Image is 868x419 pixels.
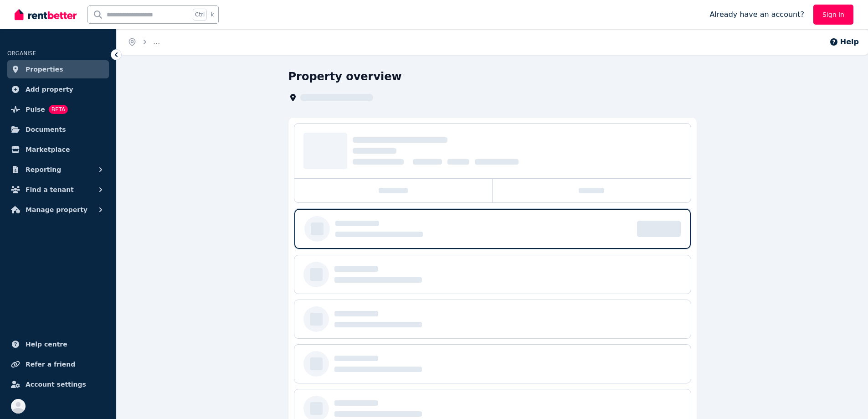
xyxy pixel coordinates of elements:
a: Refer a friend [7,355,109,373]
span: Already have an account? [709,9,804,20]
a: Account settings [7,375,109,393]
span: Find a tenant [26,184,74,195]
a: Add property [7,80,109,98]
span: ... [153,37,160,46]
span: Properties [26,64,63,75]
a: Properties [7,60,109,78]
span: Account settings [26,379,86,390]
span: k [211,11,214,18]
a: PulseBETA [7,100,109,119]
button: Help [829,36,859,47]
span: Ctrl [193,9,207,21]
span: Pulse [26,104,45,115]
button: Manage property [7,201,109,219]
span: BETA [49,105,68,114]
span: Add property [26,84,73,95]
span: Refer a friend [26,359,75,370]
span: Reporting [26,164,61,175]
h1: Property overview [288,69,402,84]
button: Find a tenant [7,181,109,199]
button: Reporting [7,160,109,179]
a: Documents [7,120,109,139]
span: ORGANISE [7,50,36,57]
span: Help centre [26,339,67,350]
span: Documents [26,124,66,135]
a: Sign In [813,5,853,25]
nav: Breadcrumb [117,29,171,55]
span: Marketplace [26,144,70,155]
a: Marketplace [7,140,109,159]
img: RentBetter [15,8,77,21]
span: Manage property [26,204,87,215]
a: Help centre [7,335,109,353]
